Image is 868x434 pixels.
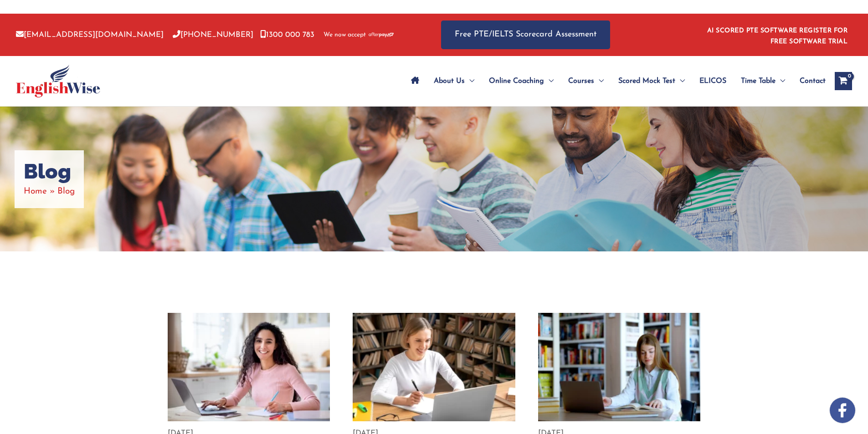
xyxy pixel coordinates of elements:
[324,31,366,40] span: We now accept
[611,65,692,97] a: Scored Mock TestMenu Toggle
[776,65,785,97] span: Menu Toggle
[561,65,611,97] a: CoursesMenu Toggle
[792,65,826,97] a: Contact
[426,65,482,97] a: About UsMenu Toggle
[734,65,792,97] a: Time TableMenu Toggle
[699,65,726,97] span: ELICOS
[24,184,75,199] nav: Breadcrumbs
[57,187,75,196] span: Blog
[173,31,253,39] a: [PHONE_NUMBER]
[489,65,544,97] span: Online Coaching
[16,31,164,39] a: [EMAIL_ADDRESS][DOMAIN_NAME]
[434,65,465,97] span: About Us
[404,65,826,97] nav: Site Navigation: Main Menu
[741,65,776,97] span: Time Table
[369,32,394,37] img: Afterpay-Logo
[568,65,594,97] span: Courses
[675,65,685,97] span: Menu Toggle
[441,20,610,49] a: Free PTE/IELTS Scorecard Assessment
[260,31,314,39] a: 1300 000 783
[24,187,47,196] a: Home
[482,65,561,97] a: Online CoachingMenu Toggle
[707,27,848,45] a: AI SCORED PTE SOFTWARE REGISTER FOR FREE SOFTWARE TRIAL
[835,72,852,90] a: View Shopping Cart, empty
[618,65,675,97] span: Scored Mock Test
[800,65,826,97] span: Contact
[830,398,855,423] img: white-facebook.png
[692,65,734,97] a: ELICOS
[24,159,75,184] h1: Blog
[16,65,100,97] img: cropped-ew-logo
[702,20,852,50] aside: Header Widget 1
[594,65,604,97] span: Menu Toggle
[544,65,554,97] span: Menu Toggle
[465,65,474,97] span: Menu Toggle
